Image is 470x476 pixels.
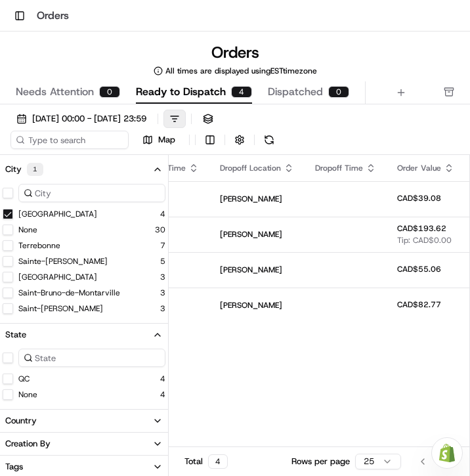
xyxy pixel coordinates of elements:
span: All times are displayed using EST timezone [165,66,317,76]
label: Saint-[PERSON_NAME] [18,303,103,314]
span: [PERSON_NAME] [220,300,294,311]
h1: Orders [37,8,69,24]
span: CAD$39.08 [397,193,441,204]
div: We're available if you need us! [59,139,181,149]
span: Pylon [131,290,159,300]
span: CAD$55.06 [397,264,441,274]
span: [PERSON_NAME] [220,265,294,275]
div: 4 [208,454,228,469]
span: CAD$193.62 [397,223,446,234]
span: 10:00 [141,188,199,199]
input: State [18,349,165,367]
div: Pickup Time [141,163,199,173]
span: 30 [155,225,165,235]
span: [PERSON_NAME] [220,229,294,240]
div: 1 [27,163,43,176]
div: 📗 [13,259,24,270]
span: CAD$82.77 [397,299,441,310]
div: Past conversations [13,171,88,181]
span: 14:00 [141,259,199,270]
span: Map [158,134,175,146]
label: None [18,225,37,235]
div: Start new chat [59,125,215,139]
img: Brigitte Vinadas [13,191,34,212]
label: QC [18,374,30,384]
span: Dispatched [268,84,323,100]
input: City [18,184,165,202]
a: 💻API Documentation [106,253,216,276]
span: 4 [160,374,165,384]
div: Country [5,415,37,427]
label: [GEOGRAPHIC_DATA] [18,209,97,219]
label: [GEOGRAPHIC_DATA] [18,272,97,282]
span: [DATE] [141,270,199,280]
input: Clear [34,85,217,98]
p: Welcome 👋 [13,53,239,74]
label: None [18,389,37,400]
span: Knowledge Base [26,258,100,271]
h1: Orders [211,42,259,63]
span: 4 [160,389,165,400]
img: 8016278978528_b943e370aa5ada12b00a_72.png [28,125,51,149]
div: 0 [99,86,120,98]
div: Total [184,454,228,469]
span: 7 [160,240,165,251]
span: Tip: CAD$0.00 [397,235,452,246]
span: Needs Attention [16,84,94,100]
span: 15:00 [141,224,199,234]
button: See all [203,168,239,184]
div: Dropoff Time [315,163,376,173]
button: Map [134,132,184,148]
a: Powered byPylon [93,290,159,300]
div: Creation By [5,438,51,450]
span: 5 [160,256,165,267]
a: 📗Knowledge Base [8,253,106,276]
label: Terrebonne [18,240,60,251]
div: City [5,163,43,176]
span: [DATE] [116,204,143,214]
div: 💻 [111,259,121,270]
span: 4 [160,209,165,219]
span: [DATE] 00:00 - [DATE] 23:59 [32,113,146,125]
span: API Documentation [124,258,211,271]
div: Tags [5,461,23,473]
p: Rows per page [291,456,350,467]
span: • [109,204,114,214]
span: 3 [160,272,165,282]
span: [PERSON_NAME] [220,194,294,204]
img: Nash [13,13,39,39]
span: [DATE] [141,305,199,316]
span: [PERSON_NAME] [41,204,106,214]
label: Sainte-[PERSON_NAME] [18,256,108,267]
span: 15:00 [141,295,199,305]
div: Order Value [397,163,454,173]
div: Dropoff Location [220,163,294,173]
span: 3 [160,288,165,298]
div: State [5,329,26,341]
input: Type to search [11,131,129,149]
img: 1736555255976-a54dd68f-1ca7-489b-9aae-adbdc363a1c4 [13,125,37,149]
div: 0 [328,86,349,98]
span: [DATE] [141,234,199,245]
span: 3 [160,303,165,314]
img: 1736555255976-a54dd68f-1ca7-489b-9aae-adbdc363a1c4 [26,204,37,215]
div: 4 [231,86,252,98]
label: Saint-Bruno-de-Montarville [18,288,120,298]
span: [DATE] [141,199,199,209]
button: [DATE] 00:00 - [DATE] 23:59 [11,110,152,128]
button: Start new chat [223,129,239,145]
span: Ready to Dispatch [136,84,226,100]
button: Refresh [260,131,278,149]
